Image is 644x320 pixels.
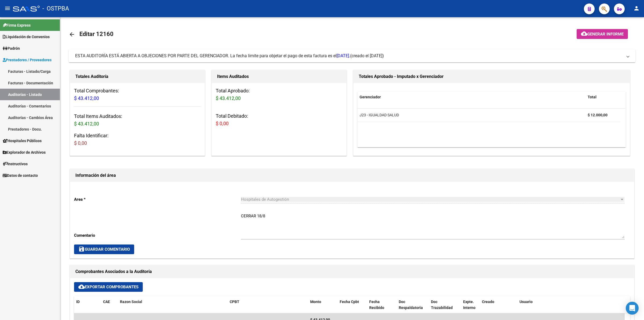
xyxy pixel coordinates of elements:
[118,296,228,314] datatable-header-cell: Razon Social
[74,95,99,101] span: $ 43.412,00
[577,29,628,39] button: Generar informe
[586,91,620,103] datatable-header-cell: Total
[3,57,52,63] span: Prestadores / Proveedores
[74,296,101,314] datatable-header-cell: ID
[3,149,46,155] span: Explorador de Archivos
[228,296,308,314] datatable-header-cell: CPBT
[78,285,138,289] span: Exportar Comprobantes
[216,87,342,102] h3: Total Aprobado:
[76,300,80,304] span: ID
[399,300,423,310] span: Doc Respaldatoria
[367,296,397,314] datatable-header-cell: Fecha Recibido
[4,5,11,12] mat-icon: menu
[588,95,597,99] span: Total
[626,302,639,315] div: Open Intercom Messenger
[3,45,20,51] span: Padrón
[357,91,586,103] datatable-header-cell: Gerenciador
[75,267,629,276] h1: Comprobantes Asociados a la Auditoría
[103,300,110,304] span: CAE
[519,300,533,304] span: Usuario
[74,121,99,127] span: $ 43.412,00
[338,296,367,314] datatable-header-cell: Fecha Cpbt
[360,113,399,117] span: J23 - IGUALDAD SALUD
[482,300,494,304] span: Creado
[588,113,608,117] strong: $ 12.000,00
[3,172,38,178] span: Datos de contacto
[79,31,114,37] span: Editar 12160
[463,300,475,310] span: Expte. Interno
[350,53,384,59] span: (creado el [DATE])
[74,282,143,292] button: Exportar Comprobantes
[360,95,381,99] span: Gerenciador
[429,296,461,314] datatable-header-cell: Doc Trazabilidad
[69,31,75,38] mat-icon: arrow_back
[581,30,587,37] mat-icon: cloud_download
[340,300,359,304] span: Fecha Cpbt
[75,53,350,58] span: ESTA AUDITORÍA ESTÁ ABIERTA A OBJECIONES POR PARTE DEL GERENCIADOR. La fecha límite para objetar ...
[3,138,42,144] span: Hospitales Públicos
[78,246,85,252] mat-icon: save
[3,34,50,40] span: Liquidación de Convenios
[74,113,201,128] h3: Total Items Auditados:
[69,49,635,62] mat-expansion-panel-header: ESTA AUDITORÍA ESTÁ ABIERTA A OBJECIONES POR PARTE DEL GERENCIADOR. La fecha límite para objetar ...
[359,72,624,81] h1: Totales Aprobado - Imputado x Gerenciador
[480,296,517,314] datatable-header-cell: Creado
[74,132,201,147] h3: Falta Identificar:
[310,300,321,304] span: Monto
[74,87,201,102] h3: Total Comprobantes:
[230,300,239,304] span: CPBT
[78,247,130,252] span: Guardar Comentario
[431,300,453,310] span: Doc Trazabilidad
[336,53,350,58] span: [DATE].
[517,296,625,314] datatable-header-cell: Usuario
[42,3,69,15] span: - OSTPBA
[120,300,142,304] span: Razon Social
[101,296,118,314] datatable-header-cell: CAE
[216,95,241,101] span: $ 43.412,00
[75,72,199,81] h1: Totales Auditoría
[216,121,229,126] span: $ 0,00
[369,300,384,310] span: Fecha Recibido
[217,72,341,81] h1: Items Auditados
[461,296,480,314] datatable-header-cell: Expte. Interno
[74,140,87,146] span: $ 0,00
[75,171,629,180] h1: Información del área
[587,32,624,37] span: Generar informe
[241,197,289,202] span: Hospitales de Autogestión
[3,161,28,167] span: Instructivos
[397,296,429,314] datatable-header-cell: Doc Respaldatoria
[308,296,338,314] datatable-header-cell: Monto
[216,112,342,127] h3: Total Debitado:
[74,232,241,238] p: Comentario
[74,196,241,202] p: Area *
[3,22,31,28] span: Firma Express
[633,5,640,12] mat-icon: person
[74,245,134,254] button: Guardar Comentario
[78,283,85,290] mat-icon: cloud_download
